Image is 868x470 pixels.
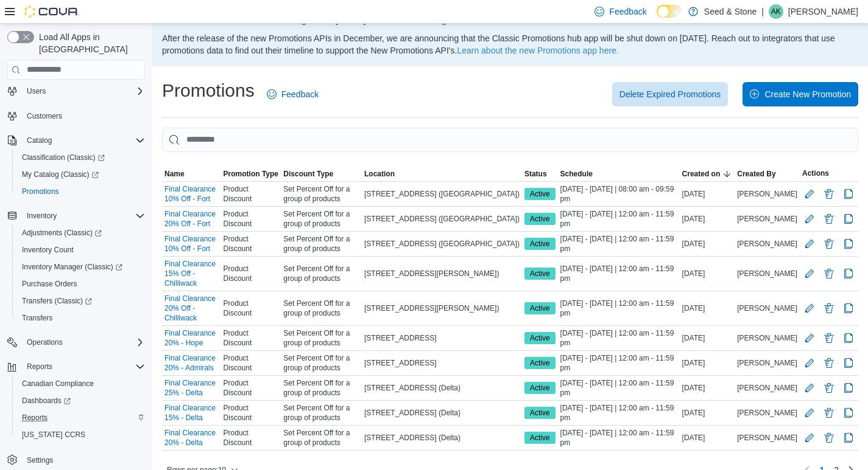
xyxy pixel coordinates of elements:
a: Classification (Classic) [12,149,150,166]
span: [PERSON_NAME] [737,269,797,278]
span: Active [524,268,556,280]
button: Clone Promotion [841,430,856,445]
span: Active [524,357,556,369]
button: Operations [22,335,68,350]
span: Users [27,86,46,96]
button: Operations [2,334,150,351]
a: Final Clearance 20% - Delta [164,428,219,448]
span: [US_STATE] CCRS [22,430,85,440]
button: Delete Promotion [822,237,836,251]
button: Discount Type [281,167,362,181]
div: Set Percent Off for a group of products [281,376,362,400]
span: Classification (Classic) [17,150,145,165]
a: Reports [17,410,52,425]
span: Promotions [22,187,59,196]
div: Arun Kumar [769,4,783,19]
button: Delete Promotion [822,430,836,445]
button: Edit Promotion [802,381,817,395]
button: Users [22,84,51,98]
a: Transfers [17,311,57,325]
span: [STREET_ADDRESS] ([GEOGRAPHIC_DATA]) [364,189,520,199]
span: Transfers (Classic) [22,296,92,306]
span: [PERSON_NAME] [737,408,797,418]
button: Edit Promotion [802,237,817,251]
button: Clone Promotion [841,187,856,201]
a: My Catalog (Classic) [12,166,150,183]
span: Inventory Count [22,245,74,255]
span: My Catalog (Classic) [22,170,99,179]
button: Canadian Compliance [12,375,150,392]
a: Final Clearance 20% - Admirals [164,353,219,373]
button: [US_STATE] CCRS [12,426,150,443]
button: Customers [2,107,150,125]
span: Active [530,303,550,314]
a: Inventory Manager (Classic) [12,258,150,275]
span: [STREET_ADDRESS] (Delta) [364,408,460,418]
span: Inventory Manager (Classic) [17,260,145,274]
span: Load All Apps in [GEOGRAPHIC_DATA] [34,31,145,55]
span: Washington CCRS [17,427,145,442]
div: Set Percent Off for a group of products [281,182,362,206]
p: Seed & Stone [704,4,757,19]
span: [DATE] - [DATE] | 12:00 am - 11:59 pm [560,403,677,423]
div: Set Percent Off for a group of products [281,401,362,425]
p: After the release of the new Promotions APIs in December, we are announcing that the Classic Prom... [162,32,858,57]
button: Clone Promotion [841,331,856,345]
span: Catalog [22,133,145,148]
span: Classification (Classic) [22,153,105,162]
a: My Catalog (Classic) [17,167,104,182]
span: Active [530,432,550,443]
button: Create New Promotion [743,82,858,106]
button: Status [522,167,558,181]
span: [STREET_ADDRESS] ([GEOGRAPHIC_DATA]) [364,239,520,249]
a: Learn about the new Promotions app here. [457,46,618,55]
span: [PERSON_NAME] [737,239,797,249]
button: Purchase Orders [12,275,150,292]
span: [STREET_ADDRESS][PERSON_NAME]) [364,303,499,313]
span: [DATE] - [DATE] | 08:00 am - 09:59 pm [560,184,677,204]
span: Canadian Compliance [22,379,94,389]
div: [DATE] [680,266,735,281]
span: Active [530,382,550,393]
span: AK [771,4,781,19]
div: Set Percent Off for a group of products [281,207,362,231]
span: [DATE] - [DATE] | 12:00 am - 11:59 pm [560,328,677,348]
span: Reports [17,410,145,425]
span: Actions [802,168,829,178]
span: [STREET_ADDRESS] [364,333,437,343]
span: Reports [27,362,52,372]
span: Users [22,84,145,98]
span: Promotion Type [224,169,278,179]
div: [DATE] [680,356,735,370]
span: Discount Type [283,169,333,179]
div: [DATE] [680,237,735,251]
span: Operations [27,337,63,347]
a: Canadian Compliance [17,376,99,391]
div: [DATE] [680,430,735,445]
span: Active [524,407,556,419]
span: [DATE] - [DATE] | 12:00 am - 11:59 pm [560,428,677,448]
a: Settings [22,453,58,468]
a: Feedback [262,82,323,106]
span: Inventory Count [17,243,145,257]
button: Inventory Count [12,241,150,258]
p: [PERSON_NAME] [788,4,858,19]
span: Transfers (Classic) [17,294,145,308]
span: [PERSON_NAME] [737,333,797,343]
button: Delete Promotion [822,331,836,345]
button: Created on [680,167,735,181]
span: Product Discount [224,428,279,448]
span: Product Discount [224,234,279,254]
span: Active [530,268,550,279]
span: Active [524,382,556,394]
span: Product Discount [224,403,279,423]
button: Delete Expired Promotions [612,82,729,106]
span: [DATE] - [DATE] | 12:00 am - 11:59 pm [560,264,677,283]
button: Catalog [22,133,57,148]
h1: Promotions [162,78,255,103]
button: Name [162,167,221,181]
span: Active [524,213,556,225]
a: Customers [22,109,67,123]
span: Transfers [17,311,145,325]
